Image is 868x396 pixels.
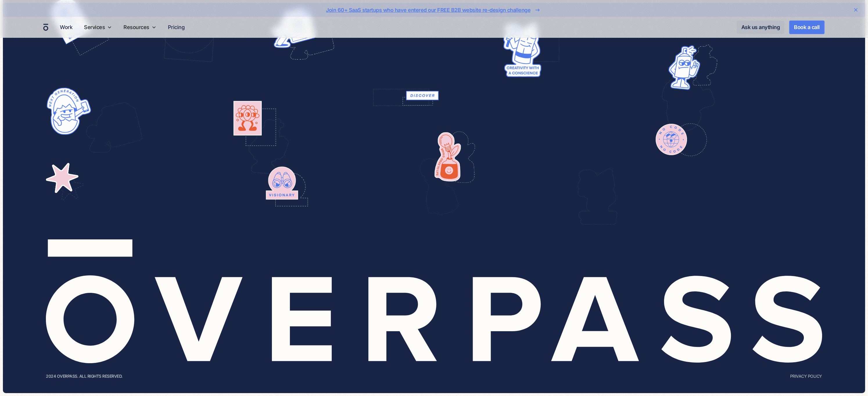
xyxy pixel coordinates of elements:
[21,5,847,15] a: Join 60+ SaaS startups who have entered our FREE B2B website re-design challenge
[326,6,530,14] div: Join 60+ SaaS startups who have entered our FREE B2B website re-design challenge
[121,17,159,37] div: Resources
[46,373,123,379] div: 2024 Overpass. All rights reserved.
[58,21,75,33] a: Work
[84,23,105,31] div: Services
[790,373,822,379] a: Privacy Policy
[166,21,187,33] a: Pricing
[789,20,825,34] a: Book a call
[123,23,149,31] div: Resources
[43,24,48,31] a: home
[737,21,785,34] a: Ask us anything
[82,17,114,37] div: Services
